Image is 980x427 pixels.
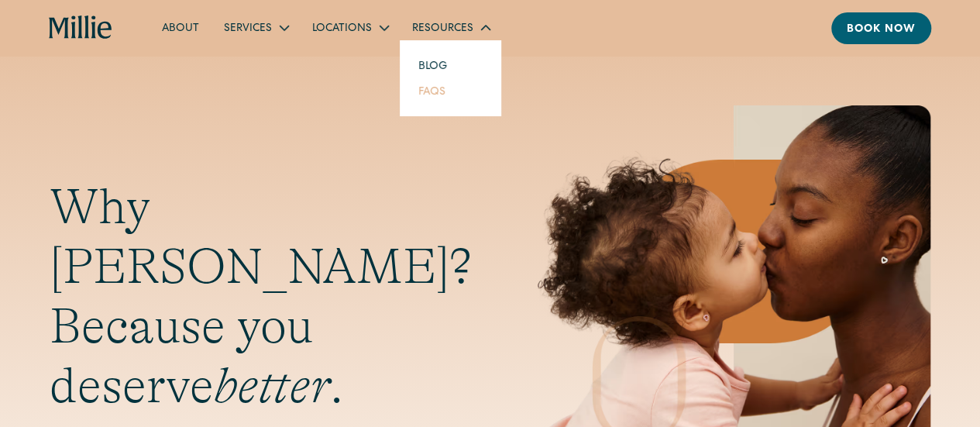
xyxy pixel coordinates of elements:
[211,15,300,40] div: Services
[412,21,473,37] div: Resources
[406,53,459,78] a: Blog
[847,22,916,38] div: Book now
[224,21,272,37] div: Services
[49,15,112,40] a: home
[406,78,458,104] a: FAQs
[214,358,330,414] em: better
[312,21,372,37] div: Locations
[150,15,211,40] a: About
[50,177,472,415] h1: Why [PERSON_NAME]? Because you deserve .
[400,15,501,40] div: Resources
[400,40,501,116] nav: Resources
[300,15,400,40] div: Locations
[831,12,931,44] a: Book now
